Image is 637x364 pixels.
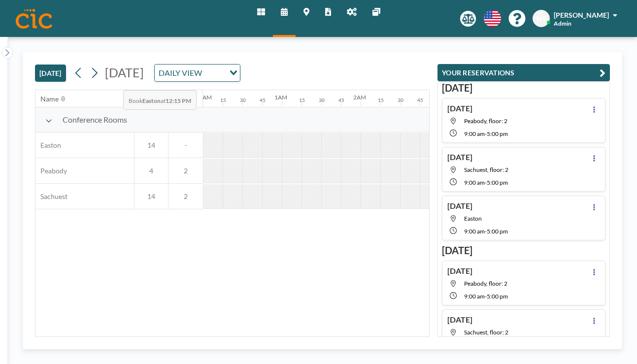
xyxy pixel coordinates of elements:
[40,95,59,103] div: Name
[464,329,508,336] span: Sachuest, floor: 2
[35,65,66,82] button: [DATE]
[240,97,246,103] div: 30
[378,97,384,103] div: 15
[168,141,203,150] span: -
[464,280,507,287] span: Peabody, floor: 2
[157,66,204,79] span: DAILY VIEW
[485,179,487,186] span: -
[142,97,161,104] b: Easton
[487,179,508,186] span: 5:00 PM
[442,82,605,94] h3: [DATE]
[464,293,485,300] span: 9:00 AM
[464,130,485,137] span: 9:00 AM
[464,166,508,173] span: Sachuest, floor: 2
[35,166,67,175] span: Peabody
[487,228,508,235] span: 5:00 PM
[353,94,366,101] div: 2AM
[442,244,605,257] h3: [DATE]
[485,228,487,235] span: -
[464,179,485,186] span: 9:00 AM
[447,266,472,276] h4: [DATE]
[168,192,203,201] span: 2
[123,90,197,110] span: Book at
[554,20,571,27] span: Admin
[447,201,472,211] h4: [DATE]
[319,97,325,103] div: 30
[464,215,482,222] span: Easton
[105,65,144,80] span: [DATE]
[16,9,52,29] img: organization-logo
[485,130,487,137] span: -
[447,103,472,113] h4: [DATE]
[205,66,224,79] input: Search for option
[487,293,508,300] span: 5:00 PM
[166,97,191,104] b: 12:15 PM
[417,97,423,103] div: 45
[134,192,168,201] span: 14
[447,152,472,162] h4: [DATE]
[220,97,226,103] div: 15
[464,117,507,125] span: Peabody, floor: 2
[134,166,168,175] span: 4
[35,141,61,150] span: Easton
[487,130,508,137] span: 5:00 PM
[63,115,127,125] span: Conference Rooms
[437,64,610,81] button: YOUR RESERVATIONS
[485,293,487,300] span: -
[134,141,168,150] span: 14
[155,65,240,81] div: Search for option
[447,315,472,325] h4: [DATE]
[168,166,203,175] span: 2
[338,97,344,103] div: 45
[274,94,287,101] div: 1AM
[299,97,305,103] div: 15
[260,97,266,103] div: 45
[35,192,67,201] span: Sachuest
[196,94,212,101] div: 12AM
[464,228,485,235] span: 9:00 AM
[398,97,403,103] div: 30
[554,11,609,19] span: [PERSON_NAME]
[536,14,546,23] span: NY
